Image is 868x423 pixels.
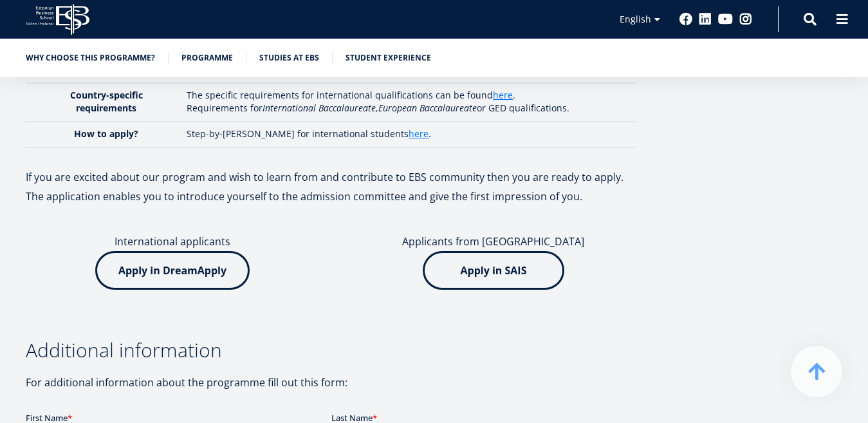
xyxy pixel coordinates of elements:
h3: Additional information [26,341,637,360]
span: One-year MBA (in Estonian) [15,179,120,191]
em: International Baccalaureate [263,102,376,114]
a: Youtube [718,13,733,26]
a: Why choose this programme? [26,52,155,64]
p: Step-by-[PERSON_NAME] for international students . [187,127,624,140]
p: International applicants [26,232,319,251]
em: European Baccalaureate [378,102,477,114]
span: Last Name [306,1,347,12]
span: Two-year MBA [15,196,70,207]
a: Facebook [679,13,692,26]
a: Programme [181,52,233,64]
p: The application enables you to introduce yourself to the admission committee and give the first i... [26,187,637,206]
p: Requirements for , or GED qualifications. [187,102,624,115]
a: Linkedin [699,13,712,26]
strong: Country-specific requirements [70,89,143,114]
span: Technology Innovation MBA [15,212,124,224]
p: For additional information about the programme fill out this form: [26,373,637,392]
a: here [493,89,513,102]
input: Technology Innovation MBA [3,213,12,221]
strong: How to apply? [74,127,138,140]
a: Studies at EBS [259,52,319,64]
p: Applicants from [GEOGRAPHIC_DATA] [347,232,640,251]
a: Student experience [346,52,431,64]
input: One-year MBA (in Estonian) [3,180,12,188]
input: Two-year MBA [3,196,12,205]
img: Apply in DreamApply [95,251,250,290]
p: The specific requirements for international qualifications can be found . [187,89,624,102]
p: If you are excited about our program and wish to learn from and contribute to EBS community then ... [26,167,637,187]
a: Instagram [739,13,752,26]
a: here [409,127,429,140]
img: Apply in SAIS [423,251,564,290]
